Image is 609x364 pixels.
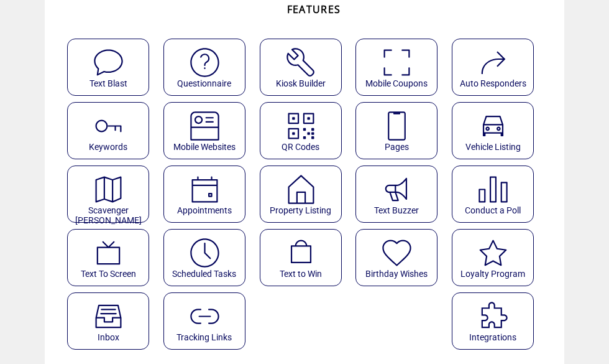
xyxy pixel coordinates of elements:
[188,300,221,333] img: links.svg
[477,300,510,333] img: integrations.svg
[465,205,521,215] span: Conduct a Poll
[92,300,125,333] img: Inbox.svg
[177,78,231,88] span: Questionnaire
[177,205,232,215] span: Appointments
[92,173,125,206] img: scavenger.svg
[380,46,413,79] img: coupons.svg
[98,332,119,342] span: Inbox
[285,173,318,206] img: property-listing.svg
[67,292,157,350] a: Inbox
[260,229,350,286] a: Text to Win
[452,39,542,96] a: Auto Responders
[365,78,428,88] span: Mobile Coupons
[92,110,125,142] img: keywords.svg
[380,173,413,206] img: text-buzzer.svg
[67,102,157,159] a: Keywords
[67,39,157,96] a: Text Blast
[355,229,446,286] a: Birthday Wishes
[163,39,254,96] a: Questionnaire
[163,292,254,350] a: Tracking Links
[460,78,526,88] span: Auto Responders
[173,142,236,152] span: Mobile Websites
[282,142,319,152] span: QR Codes
[355,102,446,159] a: Pages
[477,236,510,269] img: loyalty-program.svg
[89,78,127,88] span: Text Blast
[75,205,142,225] span: Scavenger [PERSON_NAME]
[287,2,341,16] span: FEATURES
[81,269,136,279] span: Text To Screen
[469,332,516,342] span: Integrations
[270,205,331,215] span: Property Listing
[452,292,542,350] a: Integrations
[188,46,221,79] img: questionnaire.svg
[260,102,350,159] a: QR Codes
[67,166,157,223] a: Scavenger [PERSON_NAME]
[280,269,322,279] span: Text to Win
[285,236,318,269] img: text-to-win.svg
[67,229,157,286] a: Text To Screen
[188,173,221,206] img: appointments.svg
[380,110,413,142] img: landing-pages.svg
[163,102,254,159] a: Mobile Websites
[374,205,419,215] span: Text Buzzer
[465,142,521,152] span: Vehicle Listing
[452,166,542,223] a: Conduct a Poll
[260,166,350,223] a: Property Listing
[460,269,525,279] span: Loyalty Program
[477,110,510,142] img: vehicle-listing.svg
[92,236,125,269] img: text-to-screen.svg
[89,142,127,152] span: Keywords
[163,166,254,223] a: Appointments
[380,236,413,269] img: birthday-wishes.svg
[176,332,232,342] span: Tracking Links
[172,269,236,279] span: Scheduled Tasks
[92,46,125,79] img: text-blast.svg
[477,46,510,79] img: auto-responders.svg
[285,46,318,79] img: tool%201.svg
[477,173,510,206] img: poll.svg
[163,229,254,286] a: Scheduled Tasks
[385,142,409,152] span: Pages
[452,229,542,286] a: Loyalty Program
[276,78,326,88] span: Kiosk Builder
[188,236,221,269] img: scheduled-tasks.svg
[285,110,318,142] img: qr.svg
[355,166,446,223] a: Text Buzzer
[355,39,446,96] a: Mobile Coupons
[452,102,542,159] a: Vehicle Listing
[188,110,221,142] img: mobile-websites.svg
[365,269,428,279] span: Birthday Wishes
[260,39,350,96] a: Kiosk Builder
